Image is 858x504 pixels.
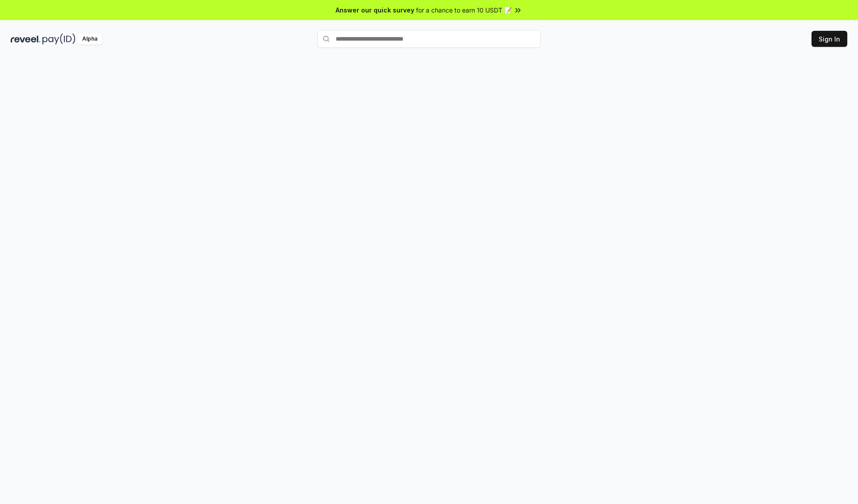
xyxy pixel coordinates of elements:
button: Sign In [812,31,847,47]
span: Answer our quick survey [336,5,414,15]
span: for a chance to earn 10 USDT 📝 [416,5,512,15]
div: Alpha [77,33,102,45]
img: reveel_dark [11,33,41,45]
img: pay_id [42,33,76,45]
